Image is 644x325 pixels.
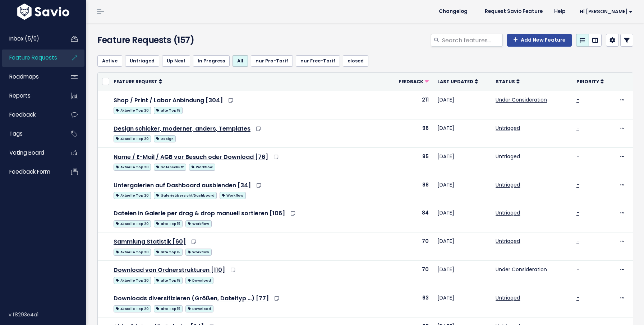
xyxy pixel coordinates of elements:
a: Inbox (5/0) [2,30,60,47]
td: [DATE] [433,261,491,289]
span: Roadmaps [9,73,39,80]
a: Aktuelle Top 20 [114,275,151,284]
span: Aktuelle Top 20 [114,220,151,227]
td: [DATE] [433,232,491,261]
a: Under Consideration [496,96,547,103]
td: 84 [387,204,433,232]
td: 70 [387,232,433,261]
a: - [576,124,579,132]
span: Aktuelle Top 20 [114,249,151,256]
a: Add New Feature [507,34,572,47]
a: Aktuelle Top 20 [114,134,151,143]
a: Aktuelle Top 20 [114,247,151,256]
a: Voting Board [2,145,60,161]
a: alte Top 15 [154,304,183,313]
span: Workflow [185,249,211,256]
a: Downloads diversifizieren (Größen, Dateityp …) [77] [114,294,269,302]
span: alte Top 15 [154,277,183,284]
span: Last Updated [437,79,473,85]
span: Workflow [220,192,245,199]
a: Workflow [189,162,215,171]
a: Sammlung Statistik [60] [114,237,186,246]
span: Priority [576,79,599,85]
span: Workflow [189,164,215,171]
a: alte Top 15 [154,275,183,284]
span: Feedback [9,111,36,118]
a: Untriaged [496,294,520,301]
a: Untriaged [496,237,520,245]
span: Feedback form [9,168,50,175]
span: Download [185,277,213,284]
td: 88 [387,176,433,204]
a: Under Consideration [496,266,547,273]
a: Request Savio Feature [479,6,548,17]
input: Search features... [441,34,503,47]
span: Hi [PERSON_NAME] [580,9,632,14]
span: Aktuelle Top 20 [114,305,151,312]
a: - [576,181,579,188]
td: [DATE] [433,147,491,176]
a: nur Free-Tarif [296,55,340,67]
a: nur Pro-Tarif [251,55,293,67]
a: Tags [2,126,60,142]
span: Tags [9,130,23,137]
td: 70 [387,261,433,289]
a: Untergalerien auf Dashboard ausblenden [34] [114,181,251,189]
a: Active [97,55,122,67]
a: All [233,55,248,67]
span: Aktuelle Top 20 [114,135,151,142]
span: alte Top 15 [154,305,183,312]
a: Download von Ordnerstrukturen [110] [114,266,225,274]
td: [DATE] [433,289,491,317]
a: alte Top 15 [154,219,183,228]
td: [DATE] [433,91,491,119]
a: Aktuelle Top 20 [114,105,151,114]
img: logo-white.9d6f32f41409.svg [15,4,71,20]
a: - [576,294,579,301]
span: Workflow [185,220,211,227]
a: Feedback [399,78,429,85]
a: closed [343,55,368,67]
span: alte Top 15 [154,107,183,114]
a: Roadmaps [2,69,60,85]
a: Help [548,6,571,17]
td: [DATE] [433,204,491,232]
span: Aktuelle Top 20 [114,107,151,114]
td: [DATE] [433,119,491,147]
a: Workflow [185,219,211,228]
a: Download [185,275,213,284]
a: alte Top 15 [154,105,183,114]
span: Changelog [439,9,468,14]
a: Feedback [2,107,60,123]
a: Untriaged [496,153,520,160]
span: Aktuelle Top 20 [114,164,151,171]
a: Untriaged [496,209,520,216]
a: Design [154,134,176,143]
a: In Progress [193,55,230,67]
a: Untriaged [496,181,520,188]
span: alte Top 15 [154,220,183,227]
a: Priority [576,78,604,85]
a: Feature Requests [2,50,60,66]
td: [DATE] [433,176,491,204]
a: Download [185,304,213,313]
h4: Feature Requests (157) [97,34,269,47]
span: Datenschutz [154,164,186,171]
span: Status [496,79,515,85]
span: Voting Board [9,149,44,156]
span: Aktuelle Top 20 [114,192,151,199]
span: Download [185,305,213,312]
a: Feature Request [114,78,162,85]
span: Design [154,135,176,142]
span: Feature Request [114,79,157,85]
a: Status [496,78,520,85]
a: Untriaged [496,124,520,132]
span: Reports [9,92,31,99]
a: Name / E-Mail / AGB vor Besuch oder Download [76] [114,153,268,161]
a: - [576,96,579,103]
span: Feedback [399,79,423,85]
a: Up Next [162,55,190,67]
a: Datenschutz [154,162,186,171]
a: Hi [PERSON_NAME] [571,6,638,17]
a: Aktuelle Top 20 [114,304,151,313]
